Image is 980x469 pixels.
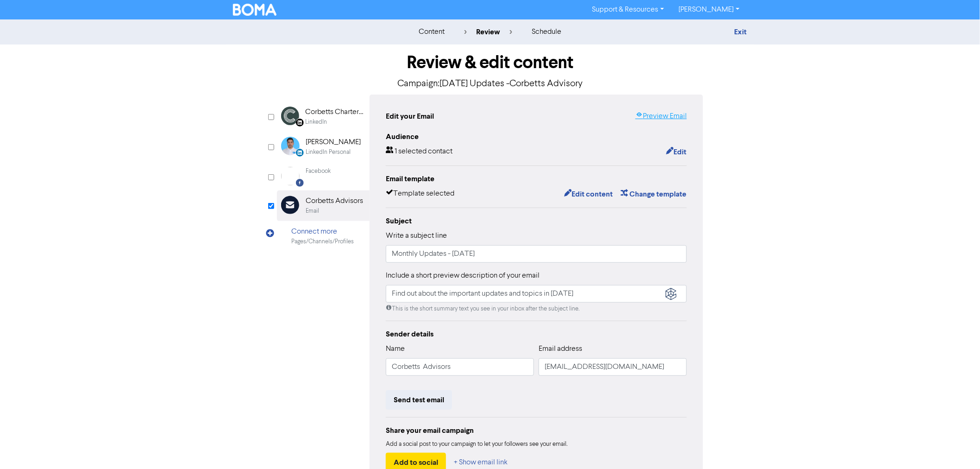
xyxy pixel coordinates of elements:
[277,132,370,162] div: LinkedinPersonal [PERSON_NAME]LinkedIn Personal
[539,343,582,355] label: Email address
[305,107,364,118] div: Corbetts Chartered Accountants & Advisors
[306,207,319,215] div: Email
[419,26,445,38] div: content
[386,188,454,200] div: Template selected
[672,2,747,17] a: [PERSON_NAME]
[735,27,747,37] a: Exit
[666,146,687,158] button: Edit
[386,304,687,313] div: This is the short summary text you see in your inbox after the subject line.
[386,329,687,340] div: Sender details
[277,101,370,132] div: Linkedin Corbetts Chartered Accountants & AdvisorsLinkedIn
[306,167,331,176] div: Facebook
[635,111,687,122] a: Preview Email
[233,4,276,16] img: BOMA Logo
[386,111,434,122] div: Edit your Email
[386,215,687,227] div: Subject
[277,162,370,190] div: Facebook Facebook
[281,107,299,125] img: Linkedin
[564,188,613,200] button: Edit content
[306,148,351,157] div: LinkedIn Personal
[386,146,452,158] div: 1 selected contact
[305,118,327,127] div: LinkedIn
[386,343,405,355] label: Name
[281,137,300,155] img: LinkedinPersonal
[306,137,361,148] div: [PERSON_NAME]
[281,167,300,185] img: Facebook
[386,173,687,184] div: Email template
[277,190,370,221] div: Corbetts AdvisorsEmail
[277,77,703,91] p: Campaign: [DATE] Updates -Corbetts Advisory
[277,52,703,73] h1: Review & edit content
[585,2,672,17] a: Support & Resources
[620,188,687,200] button: Change template
[386,131,687,142] div: Audience
[464,26,512,38] div: review
[934,425,980,469] iframe: Chat Widget
[386,230,447,241] label: Write a subject line
[386,270,540,281] label: Include a short preview description of your email
[291,237,354,246] div: Pages/Channels/Profiles
[532,26,561,38] div: schedule
[386,390,452,410] button: Send test email
[306,196,363,207] div: Corbetts Advisors
[386,440,687,449] div: Add a social post to your campaign to let your followers see your email.
[277,221,370,251] div: Connect morePages/Channels/Profiles
[386,425,687,436] div: Share your email campaign
[291,226,354,237] div: Connect more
